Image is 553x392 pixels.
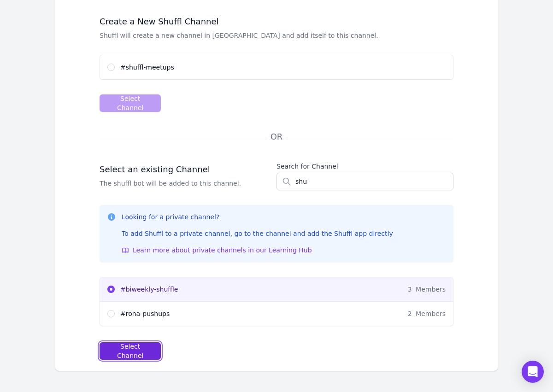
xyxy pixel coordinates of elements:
[100,164,241,175] h3: Select an existing Channel
[408,310,414,317] span: 2
[100,179,241,188] p: The shuffl bot will be added to this channel.
[100,31,453,40] p: Shuffl will create a new channel in [GEOGRAPHIC_DATA] and add itself to this channel.
[107,342,153,360] div: Select Channel
[133,246,312,255] span: Learn more about private channels in our Learning Hub
[100,94,161,112] button: Select Channel
[100,342,161,360] button: Select Channel
[120,309,170,318] span: # rona-pushups
[416,310,446,317] span: Members
[120,285,178,294] span: # biweekly-shuffle
[122,246,393,255] a: Learn more about private channels in our Learning Hub
[120,63,446,72] span: #shuffl-meetups
[122,229,393,238] div: To add Shuffl to a private channel, go to the channel and add the Shuffl app directly
[122,213,219,221] span: Looking for a private channel?
[408,286,414,293] span: 3
[271,130,283,143] h1: OR
[522,361,544,383] div: Open Intercom Messenger
[276,162,338,171] label: Search for Channel
[416,286,446,293] span: Members
[100,16,453,27] h3: Create a New Shuffl Channel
